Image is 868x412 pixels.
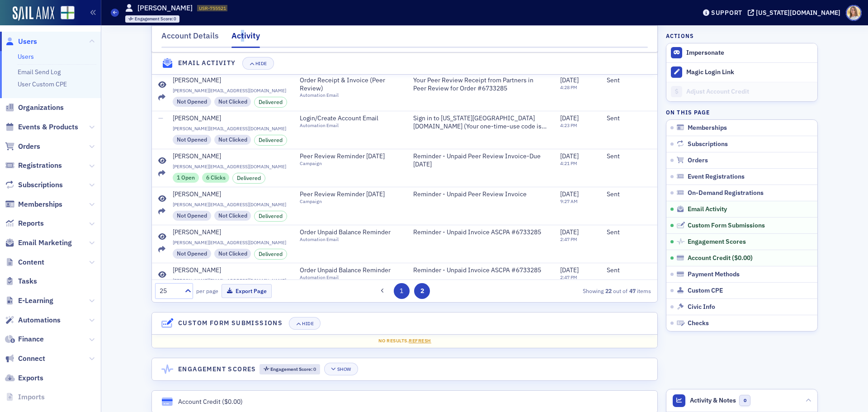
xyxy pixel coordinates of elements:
span: Content [18,257,44,267]
span: [DATE] [560,76,579,84]
time: 4:21 PM [560,160,577,166]
div: Hide [255,61,267,66]
a: Registrations [5,161,62,170]
div: Show [337,367,351,372]
span: Order Receipt & Invoice (Peer Review) [300,76,393,92]
button: 2 [414,283,430,299]
span: USR-755521 [199,5,226,11]
div: Activity [231,30,260,48]
span: Registrations [18,161,62,170]
a: Adjust Account Credit [666,82,817,101]
span: Imports [18,392,45,402]
a: [PERSON_NAME] [173,266,287,275]
span: [DATE] [560,190,579,198]
span: Payment Methods [688,270,740,279]
time: 4:23 PM [560,122,577,128]
a: Events & Products [5,122,78,132]
span: Reminder - Unpaid Invoice ASCPA #6733285 [413,266,541,275]
span: [DATE] [560,152,579,160]
span: Checks [688,319,709,327]
div: Adjust Account Credit [686,88,813,96]
div: Automation Email [300,123,382,128]
div: Delivered [254,249,287,260]
div: [PERSON_NAME] [173,114,221,123]
div: Not Clicked [214,249,251,259]
span: Activity & Notes [690,396,736,405]
a: Peer Review Reminder [DATE]Campaign [300,152,393,166]
div: Not Clicked [214,97,251,107]
span: Finance [18,334,44,344]
a: E-Learning [5,296,53,306]
div: Hide [302,321,314,326]
span: Organizations [18,103,64,113]
span: Engagement Scores [688,238,746,246]
div: 1 Open [173,173,199,183]
button: Magic Login Link [666,62,817,82]
div: [PERSON_NAME] [173,152,221,161]
div: Not Opened [173,249,211,259]
button: Show [324,363,358,375]
span: [PERSON_NAME][EMAIL_ADDRESS][DOMAIN_NAME] [173,202,287,208]
a: Reports [5,218,44,228]
h4: Actions [666,32,694,40]
label: per page [196,287,218,295]
a: Email Send Log [18,68,61,76]
span: Peer Review Reminder [DATE] [300,190,385,199]
h1: [PERSON_NAME] [137,3,193,13]
span: Profile [846,5,862,21]
a: Finance [5,334,44,344]
div: Sent [607,152,651,161]
span: On-Demand Registrations [688,189,764,197]
span: Email Activity [688,205,727,213]
div: Sent [607,114,651,123]
div: [PERSON_NAME] [173,76,221,85]
span: Refresh [409,337,431,344]
span: Reports [18,218,44,228]
strong: 47 [627,287,637,295]
span: Reminder - Unpaid Peer Review Invoice-Due [DATE] [413,152,547,168]
span: Engagement Score : [135,16,174,22]
a: [PERSON_NAME] [173,228,287,237]
span: Orders [18,142,40,152]
div: Sent [607,266,651,275]
span: $0.00 [224,398,241,406]
a: Content [5,257,44,267]
a: Memberships [5,199,62,209]
time: 2:47 PM [560,274,577,280]
span: Custom CPE [688,287,723,295]
strong: 22 [604,287,613,295]
div: Not Opened [173,135,211,145]
span: Exports [18,373,43,383]
a: Order Unpaid Balance ReminderAutomation Email [300,228,399,242]
div: Automation Email [300,275,391,280]
span: E-Learning [18,296,53,306]
span: 0 [739,395,750,406]
div: Not Clicked [214,135,251,145]
span: Peer Review Reminder [DATE] [300,152,385,161]
h4: Custom Form Submissions [178,318,283,328]
span: [PERSON_NAME][EMAIL_ADDRESS][DOMAIN_NAME] [173,88,287,94]
div: 25 [160,286,179,296]
span: Order Unpaid Balance Reminder [300,266,391,275]
span: Tasks [18,276,37,286]
button: Hide [289,317,321,330]
a: Orders [5,142,40,152]
a: Login/Create Account EmailAutomation Email [300,114,390,128]
div: Sent [607,76,651,85]
div: Support [711,9,742,17]
a: [PERSON_NAME] [173,190,287,199]
span: Events & Products [18,122,78,132]
div: Automation Email [300,237,391,242]
div: Not Opened [173,97,211,107]
a: [PERSON_NAME] [173,114,287,123]
button: Hide [242,57,274,70]
span: Your Peer Review Receipt from Partners in Peer Review for Order #6733285 [413,76,547,92]
a: Automations [5,315,61,325]
a: Subscriptions [5,180,63,190]
div: Magic Login Link [686,68,813,76]
div: [US_STATE][DOMAIN_NAME] [756,9,840,17]
div: Campaign [300,161,385,166]
div: Automation Email [300,92,393,98]
div: Sent [607,228,651,237]
span: Automations [18,315,61,325]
